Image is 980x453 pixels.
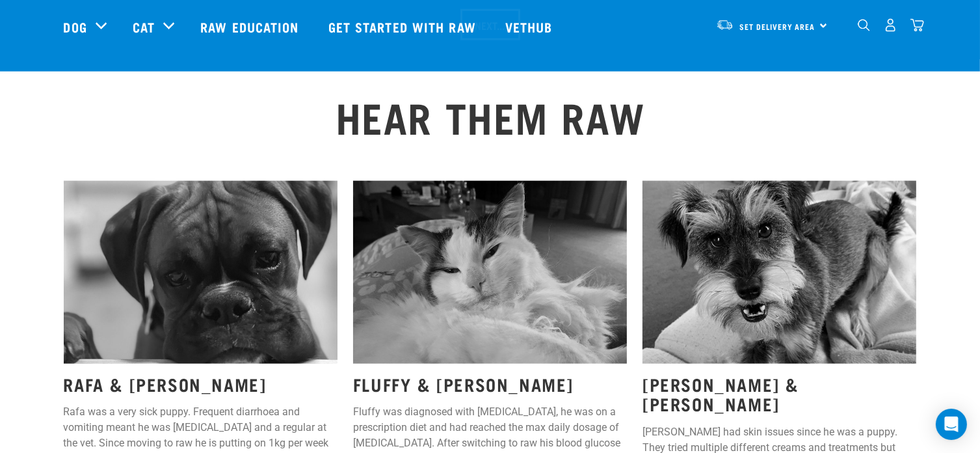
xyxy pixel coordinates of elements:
img: user.png [884,18,897,32]
img: RAW STORIES 1 1 [353,181,627,364]
h3: FLUFFY & [PERSON_NAME] [353,374,627,394]
div: Open Intercom Messenger [936,409,967,440]
a: Cat [133,17,155,36]
a: Dog [64,17,87,36]
h2: HEAR THEM RAW [64,92,917,139]
img: van-moving.png [716,19,734,31]
img: RAW STORIES 18 1 [64,181,338,364]
a: Vethub [492,1,569,53]
a: Get started with Raw [315,1,492,53]
h3: RAFA & [PERSON_NAME] [64,374,338,394]
h3: [PERSON_NAME] & [PERSON_NAME] [642,374,916,414]
img: home-icon-1@2x.png [858,19,870,31]
span: Set Delivery Area [740,24,815,29]
img: 269881260 444582443780960 8214543412923568303 n 1 1 [642,181,916,364]
a: Raw Education [187,1,315,53]
img: home-icon@2x.png [910,18,924,32]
